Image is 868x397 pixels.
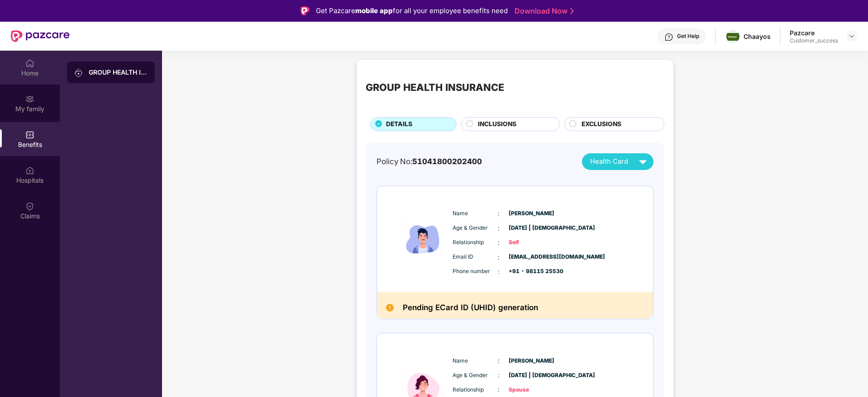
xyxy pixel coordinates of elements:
[453,209,498,218] span: Name
[25,95,34,104] img: svg+xml;base64,PHN2ZyB3aWR0aD0iMjAiIGhlaWdodD0iMjAiIHZpZXdCb3g9IjAgMCAyMCAyMCIgZmlsbD0ibm9uZSIgeG...
[355,6,393,15] strong: mobile app
[498,252,500,262] span: :
[25,166,34,175] img: svg+xml;base64,PHN2ZyBpZD0iSG9zcGl0YWxzIiB4bWxucz0iaHR0cDovL3d3dy53My5vcmcvMjAwMC9zdmciIHdpZHRoPS...
[377,156,482,167] div: Policy No:
[300,6,310,15] img: Logo
[453,386,498,394] span: Relationship
[726,33,739,41] img: chaayos.jpeg
[453,357,498,365] span: Name
[509,371,554,380] span: [DATE] | [DEMOGRAPHIC_DATA]
[453,224,498,232] span: Age & Gender
[25,59,34,68] img: svg+xml;base64,PHN2ZyBpZD0iSG9tZSIgeG1sbnM9Imh0dHA6Ly93d3cudzMub3JnLzIwMDAvc3ZnIiB3aWR0aD0iMjAiIG...
[635,154,651,170] img: svg+xml;base64,PHN2ZyB4bWxucz0iaHR0cDovL3d3dy53My5vcmcvMjAwMC9zdmciIHZpZXdCb3g9IjAgMCAyNCAyNCIgd2...
[664,33,673,42] img: svg+xml;base64,PHN2ZyBpZD0iSGVscC0zMngzMiIgeG1sbnM9Imh0dHA6Ly93d3cudzMub3JnLzIwMDAvc3ZnIiB3aWR0aD...
[453,371,498,380] span: Age & Gender
[509,357,554,365] span: [PERSON_NAME]
[11,30,70,42] img: New Pazcare Logo
[509,253,554,261] span: [EMAIL_ADDRESS][DOMAIN_NAME]
[453,253,498,261] span: Email ID
[25,130,34,139] img: svg+xml;base64,PHN2ZyBpZD0iQmVuZWZpdHMiIHhtbG5zPSJodHRwOi8vd3d3LnczLm9yZy8yMDAwL3N2ZyIgd2lkdGg9Ij...
[366,80,504,95] div: GROUP HEALTH INSURANCE
[403,301,538,314] h2: Pending ECard ID (UHID) generation
[478,119,516,129] span: INCLUSIONS
[498,223,500,233] span: :
[498,267,500,277] span: :
[498,238,500,248] span: :
[582,153,653,170] button: Health Card
[74,68,83,77] img: svg+xml;base64,PHN2ZyB3aWR0aD0iMjAiIGhlaWdodD0iMjAiIHZpZXdCb3g9IjAgMCAyMCAyMCIgZmlsbD0ibm9uZSIgeG...
[25,202,34,211] img: svg+xml;base64,PHN2ZyBpZD0iQ2xhaW0iIHhtbG5zPSJodHRwOi8vd3d3LnczLm9yZy8yMDAwL3N2ZyIgd2lkdGg9IjIwIi...
[412,157,482,166] span: 51041800202400
[453,267,498,276] span: Phone number
[498,385,500,395] span: :
[509,209,554,218] span: [PERSON_NAME]
[498,356,500,366] span: :
[848,33,855,40] img: svg+xml;base64,PHN2ZyBpZD0iRHJvcGRvd24tMzJ4MzIiIHhtbG5zPSJodHRwOi8vd3d3LnczLm9yZy8yMDAwL3N2ZyIgd2...
[790,37,838,44] div: Customer_success
[386,119,412,129] span: DETAILS
[396,195,450,284] img: icon
[677,33,699,40] div: Get Help
[498,209,500,219] span: :
[316,5,508,16] div: Get Pazcare for all your employee benefits need
[453,238,498,247] span: Relationship
[89,68,148,77] div: GROUP HEALTH INSURANCE
[509,386,554,394] span: Spouse
[386,304,394,312] img: Pending
[744,32,771,41] div: Chaayos
[498,370,500,380] span: :
[509,267,554,276] span: +91 - 98115 25530
[509,224,554,232] span: [DATE] | [DEMOGRAPHIC_DATA]
[582,119,621,129] span: EXCLUSIONS
[515,6,571,16] a: Download Now
[570,6,574,16] img: Stroke
[590,156,628,167] span: Health Card
[790,28,838,37] div: Pazcare
[509,238,554,247] span: Self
